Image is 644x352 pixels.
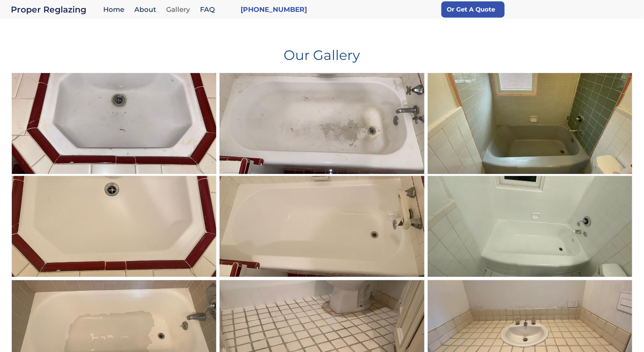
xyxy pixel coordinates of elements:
a: #gallery... [10,71,218,279]
a: [PHONE_NUMBER] [241,5,307,14]
img: #gallery... [218,71,426,279]
a: FAQ [197,2,222,17]
img: ... [426,71,634,279]
a: About [131,2,163,17]
a: Gallery [163,2,197,17]
h1: Our Gallery [10,43,634,62]
a: Or Get A Quote [441,1,505,18]
div: Proper Reglazing [11,5,100,14]
a: Home [100,2,131,17]
a: home [11,5,100,14]
a: #gallery... [218,71,426,279]
a: ... [426,71,634,279]
img: #gallery... [10,71,218,279]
